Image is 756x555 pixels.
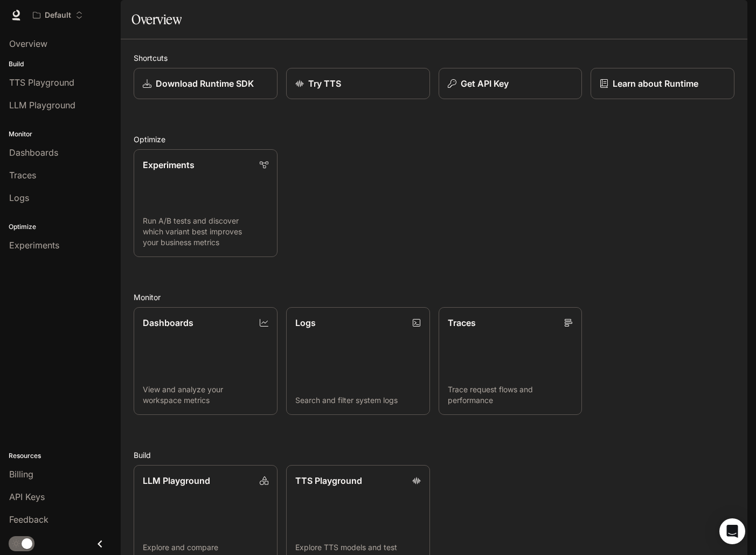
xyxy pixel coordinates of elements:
h2: Monitor [134,292,734,303]
button: Open workspace menu [28,4,88,26]
h2: Build [134,449,734,461]
div: Open Intercom Messenger [719,518,745,544]
a: TracesTrace request flows and performance [439,307,582,415]
h2: Optimize [134,134,734,145]
p: Default [45,11,71,20]
button: Get API Key [439,68,582,99]
p: Logs [295,316,316,329]
h2: Shortcuts [134,52,734,64]
p: Traces [448,316,476,329]
p: Trace request flows and performance [448,384,573,406]
a: Try TTS [286,68,430,99]
a: Learn about Runtime [591,68,734,99]
p: LLM Playground [143,474,210,487]
h1: Overview [131,9,182,30]
p: TTS Playground [295,474,362,487]
p: View and analyze your workspace metrics [143,384,268,406]
p: Get API Key [461,77,509,90]
a: LogsSearch and filter system logs [286,307,430,415]
a: DashboardsView and analyze your workspace metrics [134,307,278,415]
p: Download Runtime SDK [156,77,254,90]
p: Run A/B tests and discover which variant best improves your business metrics [143,216,268,248]
p: Try TTS [308,77,341,90]
p: Learn about Runtime [613,77,698,90]
p: Search and filter system logs [295,395,421,406]
a: Download Runtime SDK [134,68,278,99]
a: ExperimentsRun A/B tests and discover which variant best improves your business metrics [134,149,278,257]
p: Dashboards [143,316,193,329]
p: Experiments [143,158,195,171]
